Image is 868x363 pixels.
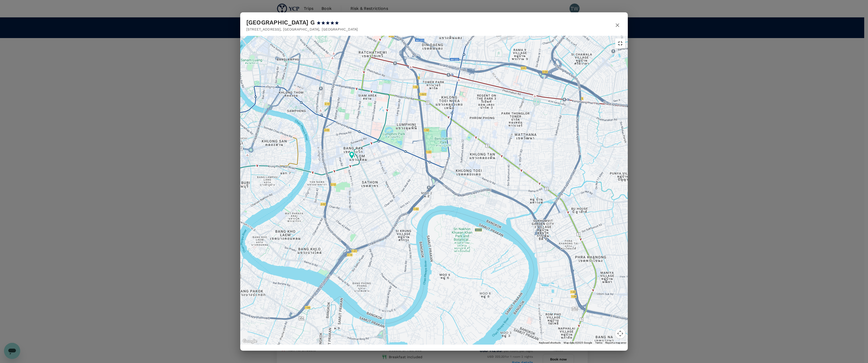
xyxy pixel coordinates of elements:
[564,341,592,344] span: Map data ©2025 Google
[246,18,358,26] div: [GEOGRAPHIC_DATA] G
[615,328,625,339] button: Map camera controls
[241,338,258,345] a: Open this area in Google Maps (opens a new window)
[246,27,358,32] p: [STREET_ADDRESS] , [GEOGRAPHIC_DATA] , [GEOGRAPHIC_DATA]
[605,341,626,344] a: Report a map error
[615,38,625,48] button: Toggle fullscreen view
[241,338,258,345] img: Google
[539,341,561,345] button: Keyboard shortcuts
[595,341,603,344] a: Terms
